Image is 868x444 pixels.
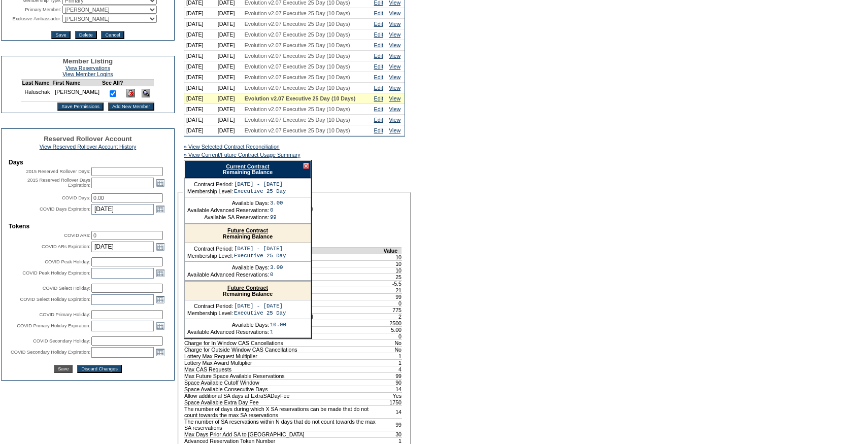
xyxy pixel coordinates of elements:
[389,63,400,70] a: View
[43,286,90,291] label: COVID Select Holiday:
[142,89,150,97] img: View Dashboard
[184,83,216,93] td: [DATE]
[234,181,286,187] td: [DATE] - [DATE]
[155,177,166,188] a: Open the calendar popup.
[374,10,383,16] a: Edit
[187,246,233,252] td: Contract Period:
[383,339,402,346] td: No
[216,83,243,93] td: [DATE]
[20,297,90,302] label: COVID Select Holiday Expiration:
[57,103,104,111] input: Save Permissions
[3,15,61,23] td: Exclusive Ambassador:
[383,320,402,326] td: 2500
[22,86,52,101] td: Haluschak
[184,399,383,405] td: Space Available Extra Day Fee
[155,203,166,215] a: Open the calendar popup.
[42,244,90,249] label: COVID ARs Expiration:
[184,366,383,372] td: Max CAS Requests
[184,431,383,437] td: Max Days Prior Add SA to [GEOGRAPHIC_DATA]
[383,392,402,399] td: Yes
[389,10,400,16] a: View
[62,71,113,77] a: View Member Logins
[184,29,216,40] td: [DATE]
[383,333,402,339] td: 0
[374,53,383,59] a: Edit
[216,8,243,19] td: [DATE]
[270,271,283,278] td: 0
[184,125,216,136] td: [DATE]
[383,379,402,386] td: 90
[216,93,243,104] td: [DATE]
[75,31,97,39] input: Delete
[245,42,350,48] span: Evolution v2.07 Executive 25 Day (10 Days)
[216,61,243,72] td: [DATE]
[187,303,233,309] td: Contract Period:
[184,437,383,444] td: Advanced Reservation Token Number
[383,359,402,366] td: 1
[374,85,383,91] a: Edit
[383,254,402,260] td: 10
[39,312,90,317] label: COVID Primary Holiday:
[383,431,402,437] td: 30
[155,347,166,358] a: Open the calendar popup.
[51,31,70,39] input: Save
[245,63,350,70] span: Evolution v2.07 Executive 25 Day (10 Days)
[383,313,402,320] td: 2
[245,95,356,101] span: Evolution v2.07 Executive 25 Day (10 Days)
[126,89,135,97] img: Delete
[184,418,383,431] td: The number of SA reservations within N days that do not count towards the max SA reservations
[184,19,216,29] td: [DATE]
[184,104,216,115] td: [DATE]
[245,106,350,112] span: Evolution v2.07 Executive 25 Day (10 Days)
[389,127,400,133] a: View
[270,200,283,206] td: 3.00
[389,95,400,101] a: View
[54,365,73,373] input: Save
[64,233,90,238] label: COVID ARs:
[234,188,286,194] td: Executive 25 Day
[234,246,286,252] td: [DATE] - [DATE]
[65,65,110,71] a: View Reservations
[184,61,216,72] td: [DATE]
[155,241,166,252] a: Open the calendar popup.
[383,405,402,418] td: 14
[216,29,243,40] td: [DATE]
[184,51,216,61] td: [DATE]
[216,51,243,61] td: [DATE]
[383,280,402,287] td: -5.5
[383,346,402,353] td: No
[270,214,283,220] td: 99
[155,320,166,331] a: Open the calendar popup.
[187,181,233,187] td: Contract Period:
[389,42,400,48] a: View
[389,74,400,80] a: View
[184,40,216,51] td: [DATE]
[383,437,402,444] td: 1
[184,152,301,158] a: » View Current/Future Contract Usage Summary
[184,372,383,379] td: Max Future Space Available Reservations
[383,326,402,333] td: 5.00
[187,271,269,278] td: Available Advanced Reservations:
[383,418,402,431] td: 99
[216,115,243,125] td: [DATE]
[245,117,350,123] span: Evolution v2.07 Executive 25 Day (10 Days)
[245,53,350,59] span: Evolution v2.07 Executive 25 Day (10 Days)
[389,85,400,91] a: View
[187,310,233,316] td: Membership Level:
[184,160,311,178] div: Remaining Balance
[374,31,383,38] a: Edit
[183,189,223,195] legend: Contract Details
[187,214,269,220] td: Available SA Reservations:
[383,300,402,306] td: 0
[374,117,383,123] a: Edit
[185,224,311,243] div: Remaining Balance
[389,31,400,38] a: View
[184,359,383,366] td: Lottery Max Award Multiplier
[187,329,269,335] td: Available Advanced Reservations:
[389,53,400,59] a: View
[184,379,383,386] td: Space Available Cutoff Window
[227,227,268,233] a: Future Contract
[184,405,383,418] td: The number of days during which X SA reservations can be made that do not count towards the max S...
[245,127,350,133] span: Evolution v2.07 Executive 25 Day (10 Days)
[44,135,132,143] span: Reserved Rollover Account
